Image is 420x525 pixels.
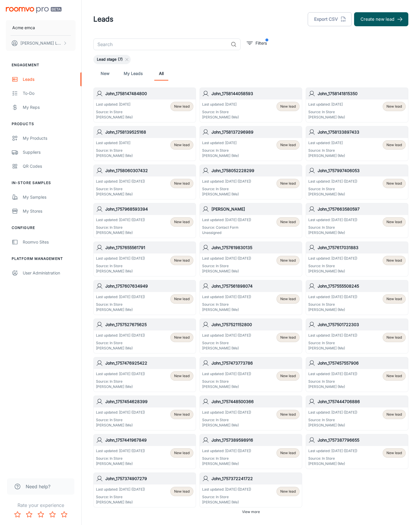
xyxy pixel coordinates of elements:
[202,494,251,500] p: Source: In Store
[308,448,357,454] p: Last updated: [DATE] ([DATE])
[306,203,408,238] a: John_1757663580597Last updated: [DATE] ([DATE])Source: In Store[PERSON_NAME] (Me)New lead
[386,181,402,186] span: New lead
[306,434,408,469] a: John_1757387796655Last updated: [DATE] ([DATE])Source: In Store[PERSON_NAME] (Me)New lead
[202,384,251,389] p: [PERSON_NAME] (Me)
[306,318,408,353] a: John_1757501722303Last updated: [DATE] ([DATE])Source: In Store[PERSON_NAME] (Me)New lead
[318,437,406,443] h6: John_1757387796655
[308,153,345,158] p: [PERSON_NAME] (Me)
[96,302,145,307] p: Source: In Store
[202,302,251,307] p: Source: In Store
[20,40,62,46] p: [PERSON_NAME] Leaptools
[202,153,239,158] p: [PERSON_NAME] (Me)
[318,244,406,251] h6: John_1757617031883
[202,217,251,223] p: Last updated: [DATE] ([DATE])
[280,450,296,456] span: New lead
[96,379,145,384] p: Source: In Store
[242,509,260,514] span: View more
[308,423,357,428] p: [PERSON_NAME] (Me)
[318,283,406,289] h6: John_1757555508245
[308,371,357,377] p: Last updated: [DATE] ([DATE])
[308,230,357,235] p: [PERSON_NAME] (Me)
[211,167,300,174] h6: John_1758052228299
[105,206,193,212] h6: John_1757968593394
[308,192,357,197] p: [PERSON_NAME] (Me)
[202,115,239,120] p: [PERSON_NAME] (Me)
[308,12,352,26] button: Export CSV
[6,20,76,35] button: Acme emca
[23,270,76,276] div: User Administration
[386,450,402,456] span: New lead
[308,115,345,120] p: [PERSON_NAME] (Me)
[211,283,300,289] h6: John_1757561898074
[202,487,251,492] p: Last updated: [DATE] ([DATE])
[199,126,302,161] a: John_1758137296989Last updated: [DATE]Source: In Store[PERSON_NAME] (Me)New lead
[306,87,408,123] a: John_1758141815350Last updated: [DATE]Source: In Store[PERSON_NAME] (Me)New lead
[23,76,76,83] div: Leads
[202,461,251,466] p: [PERSON_NAME] (Me)
[308,225,357,230] p: Source: In Store
[308,340,357,346] p: Source: In Store
[47,509,58,520] button: Rate 4 star
[23,104,76,111] div: My Reps
[308,102,345,107] p: Last updated: [DATE]
[202,346,251,351] p: [PERSON_NAME] (Me)
[199,87,302,123] a: John_1758144058593Last updated: [DATE]Source: In Store[PERSON_NAME] (Me)New lead
[199,473,302,508] a: John_1757372241722Last updated: [DATE] ([DATE])Source: In Store[PERSON_NAME] (Me)New lead
[174,219,190,225] span: New lead
[96,487,145,492] p: Last updated: [DATE] ([DATE])
[96,217,145,223] p: Last updated: [DATE] ([DATE])
[96,423,145,428] p: [PERSON_NAME] (Me)
[23,90,76,97] div: To-do
[202,230,251,235] p: Unassigned
[96,230,145,235] p: [PERSON_NAME] (Me)
[96,225,145,230] p: Source: In Store
[93,164,196,199] a: John_1758060307432Last updated: [DATE] ([DATE])Source: In Store[PERSON_NAME] (Me)New lead
[202,256,251,261] p: Last updated: [DATE] ([DATE])
[280,104,296,109] span: New lead
[199,395,302,430] a: John_1757448500366Last updated: [DATE] ([DATE])Source: In Store[PERSON_NAME] (Me)New lead
[174,142,190,148] span: New lead
[318,360,406,366] h6: John_1757457557906
[211,129,300,135] h6: John_1758137296989
[211,321,300,328] h6: John_1757521152800
[308,256,357,261] p: Last updated: [DATE] ([DATE])
[211,437,300,443] h6: John_1757389598916
[96,346,145,351] p: [PERSON_NAME] (Me)
[308,346,357,351] p: [PERSON_NAME] (Me)
[93,434,196,469] a: John_1757441967849Last updated: [DATE] ([DATE])Source: In Store[PERSON_NAME] (Me)New lead
[23,509,35,520] button: Rate 2 star
[174,104,190,109] span: New lead
[308,379,357,384] p: Source: In Store
[96,456,145,461] p: Source: In Store
[256,40,267,46] p: Filters
[105,475,193,482] h6: John_1757374907279
[202,448,251,454] p: Last updated: [DATE] ([DATE])
[280,181,296,186] span: New lead
[96,410,145,415] p: Last updated: [DATE] ([DATE])
[174,181,190,186] span: New lead
[199,203,302,238] a: [PERSON_NAME]Last updated: [DATE] ([DATE])Source: Contact FormUnassignedNew lead
[308,294,357,300] p: Last updated: [DATE] ([DATE])
[211,360,300,366] h6: John_1757473773786
[280,489,296,494] span: New lead
[93,203,196,238] a: John_1757968593394Last updated: [DATE] ([DATE])Source: In Store[PERSON_NAME] (Me)New lead
[202,102,239,107] p: Last updated: [DATE]
[308,410,357,415] p: Last updated: [DATE] ([DATE])
[202,263,251,269] p: Source: In Store
[96,109,133,115] p: Source: In Store
[202,371,251,377] p: Last updated: [DATE] ([DATE])
[96,307,145,312] p: [PERSON_NAME] (Me)
[12,24,35,31] p: Acme emca
[93,318,196,353] a: John_1757527675625Last updated: [DATE] ([DATE])Source: In Store[PERSON_NAME] (Me)New lead
[199,318,302,353] a: John_1757521152800Last updated: [DATE] ([DATE])Source: In Store[PERSON_NAME] (Me)New lead
[306,280,408,315] a: John_1757555508245Last updated: [DATE] ([DATE])Source: In Store[PERSON_NAME] (Me)New lead
[93,126,196,161] a: John_1758139525168Last updated: [DATE]Source: In Store[PERSON_NAME] (Me)New lead
[96,263,145,269] p: Source: In Store
[105,90,193,97] h6: John_1758147484800
[280,412,296,417] span: New lead
[308,456,357,461] p: Source: In Store
[23,239,76,245] div: Roomvo Sites
[202,340,251,346] p: Source: In Store
[280,296,296,302] span: New lead
[211,475,300,482] h6: John_1757372241722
